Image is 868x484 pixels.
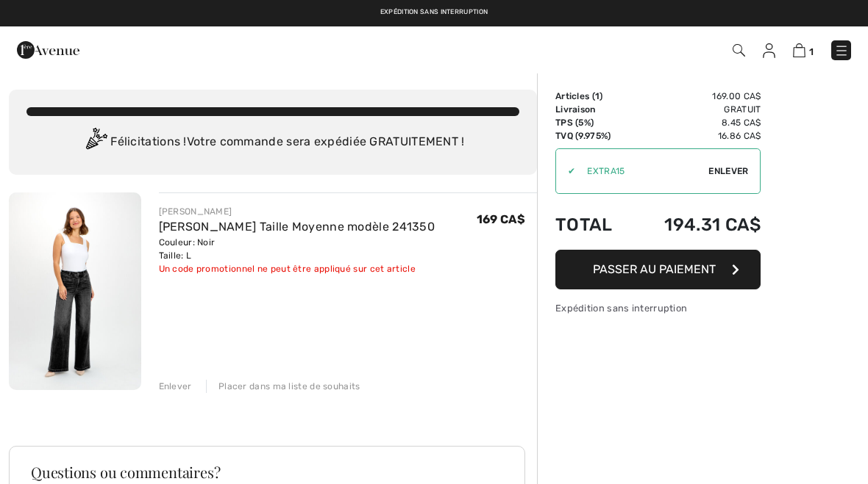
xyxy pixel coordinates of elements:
[17,35,79,65] img: 1ère Avenue
[9,192,141,390] img: Jean Ceinturé Taille Moyenne modèle 241350
[17,42,79,56] a: 1ère Avenue
[31,465,503,480] h3: Questions ou commentaires?
[793,41,814,59] a: 1
[632,103,761,116] td: Gratuit
[632,200,761,250] td: 194.31 CA$
[593,262,716,276] span: Passer au paiement
[477,212,525,226] span: 169 CA$
[159,262,435,275] div: Un code promotionnel ne peut être appliqué sur cet article
[632,129,761,142] td: 16.86 CA$
[632,90,761,103] td: 169.00 CA$
[555,200,632,250] td: Total
[708,165,748,178] span: Enlever
[556,165,575,178] div: ✔
[555,116,632,129] td: TPS (5%)
[81,128,110,157] img: Congratulation2.svg
[763,43,775,58] img: Mes infos
[632,116,761,129] td: 8.45 CA$
[555,129,632,142] td: TVQ (9.975%)
[834,43,849,58] img: Menu
[733,44,745,57] img: Recherche
[793,43,805,57] img: Panier d'achat
[555,301,761,315] div: Expédition sans interruption
[26,128,519,157] div: Félicitations ! Votre commande sera expédiée GRATUITEMENT !
[555,250,761,289] button: Passer au paiement
[159,205,435,218] div: [PERSON_NAME]
[575,149,708,193] input: Code promo
[159,220,435,234] a: [PERSON_NAME] Taille Moyenne modèle 241350
[159,380,192,393] div: Enlever
[555,90,632,103] td: Articles ( )
[206,380,360,393] div: Placer dans ma liste de souhaits
[555,103,632,116] td: Livraison
[595,91,600,101] span: 1
[809,46,814,57] span: 1
[159,236,435,262] div: Couleur: Noir Taille: L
